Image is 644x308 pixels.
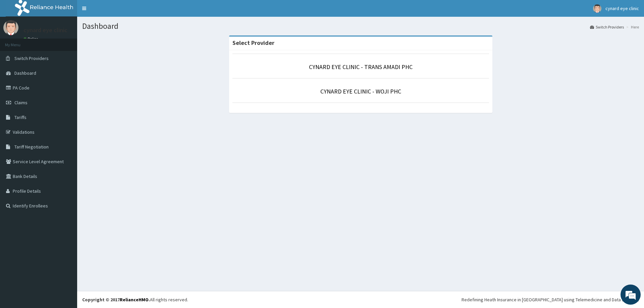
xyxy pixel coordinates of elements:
span: Switch Providers [14,55,49,61]
a: CYNARD EYE CLINIC - TRANS AMADI PHC [309,63,413,71]
a: Online [23,37,40,41]
p: cynard eye clinic [23,27,67,33]
a: RelianceHMO [120,297,149,303]
span: Claims [14,100,28,106]
a: CYNARD EYE CLINIC - WOJI PHC [320,87,401,95]
strong: Copyright © 2017 . [82,297,150,303]
div: Redefining Heath Insurance in [GEOGRAPHIC_DATA] using Telemedicine and Data Science! [462,296,639,303]
img: User Image [3,20,18,35]
span: Tariffs [14,114,26,120]
span: Dashboard [14,70,36,76]
li: Here [625,24,639,30]
span: Tariff Negotiation [14,144,49,150]
span: cynard eye clinic [605,5,639,11]
footer: All rights reserved. [77,291,644,308]
img: User Image [593,4,601,13]
a: Switch Providers [590,24,624,30]
strong: Select Provider [232,39,274,47]
h1: Dashboard [82,22,639,30]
